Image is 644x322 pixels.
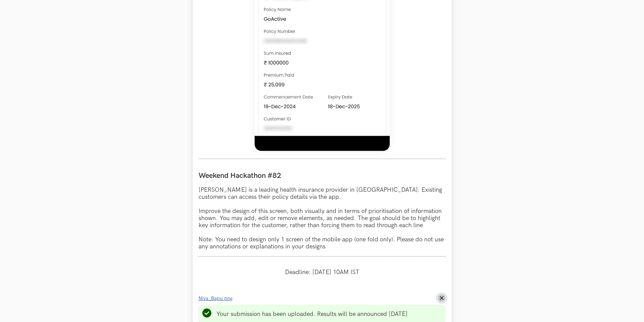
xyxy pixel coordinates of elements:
[199,186,446,250] p: [PERSON_NAME] is a leading health insurance provider in [GEOGRAPHIC_DATA]. Existing customers can...
[199,171,446,180] label: Weekend Hackathon #82
[199,295,237,302] a: Niva_Bapu.png
[199,263,446,282] div: Deadline: [DATE] 10AM IST
[199,296,233,301] span: Niva_Bapu.png
[216,311,408,318] li: Your submission has been uploaded. Results will be announced [DATE]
